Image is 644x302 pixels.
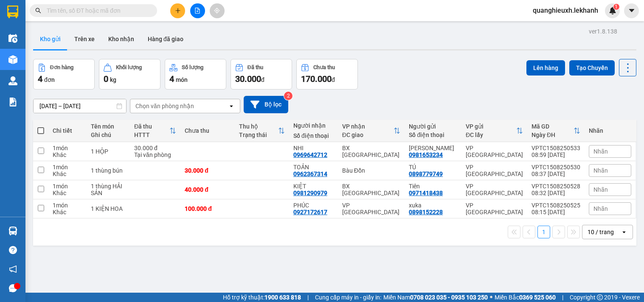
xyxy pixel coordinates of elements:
[175,8,181,14] span: plus
[47,6,147,15] input: Tìm tên, số ĐT hoặc mã đơn
[134,123,169,130] div: Đã thu
[313,64,335,70] div: Chưa thu
[537,226,550,238] button: 1
[235,120,289,142] th: Toggle SortBy
[615,4,618,10] span: 1
[261,76,264,83] span: đ
[519,294,556,301] strong: 0369 525 060
[182,64,203,70] div: Số lượng
[342,145,400,158] div: BX [GEOGRAPHIC_DATA]
[91,205,126,212] div: 1 KIỆN HOA
[342,202,400,215] div: VP [GEOGRAPHIC_DATA]
[8,34,17,43] img: warehouse-icon
[293,183,334,190] div: KIỆT
[91,183,126,196] div: 1 thùng HẢI SẢN
[293,132,334,139] div: Số điện thoại
[293,122,334,129] div: Người nhận
[293,202,334,209] div: PHÚC
[409,171,443,177] div: 0898779749
[110,76,116,83] span: kg
[593,148,608,155] span: Nhãn
[185,205,231,212] div: 100.000 đ
[495,293,556,302] span: Miền Bắc
[53,145,82,151] div: 1 món
[228,103,235,109] svg: open
[35,8,41,14] span: search
[53,164,82,171] div: 1 món
[461,120,527,142] th: Toggle SortBy
[53,171,82,177] div: Khác
[383,293,488,302] span: Miền Nam
[210,3,225,18] button: aim
[264,294,301,301] strong: 1900 633 818
[165,59,226,89] button: Số lượng4món
[621,229,627,235] svg: open
[409,145,457,151] div: Linh
[409,151,443,158] div: 0981653234
[8,55,17,64] img: warehouse-icon
[244,96,288,113] button: Bộ lọc
[53,202,82,209] div: 1 món
[409,190,443,196] div: 0971418438
[116,64,142,70] div: Khối lượng
[342,167,400,174] div: Bàu Đồn
[190,3,205,18] button: file-add
[135,102,194,110] div: Chọn văn phòng nhận
[99,59,160,89] button: Khối lượng0kg
[466,145,523,158] div: VP [GEOGRAPHIC_DATA]
[342,131,394,138] div: ĐC giao
[235,74,261,84] span: 30.000
[527,120,585,142] th: Toggle SortBy
[532,202,580,209] div: VPTC1508250525
[44,76,55,83] span: đơn
[185,167,231,174] div: 30.000 đ
[628,7,636,14] span: caret-down
[53,209,82,215] div: Khác
[185,186,231,193] div: 40.000 đ
[569,60,615,75] button: Tạo Chuyến
[194,8,200,14] span: file-add
[50,64,73,70] div: Đơn hàng
[338,120,405,142] th: Toggle SortBy
[239,131,278,138] div: Trạng thái
[409,164,457,171] div: TÚ
[410,294,488,301] strong: 0708 023 035 - 0935 103 250
[490,296,492,299] span: ⚪️
[239,123,278,130] div: Thu hộ
[293,190,327,196] div: 0981290979
[409,183,457,190] div: Tiên
[593,186,608,193] span: Nhãn
[34,99,126,113] input: Select a date range.
[101,29,141,49] button: Kho nhận
[466,164,523,177] div: VP [GEOGRAPHIC_DATA]
[532,183,580,190] div: VPTC1508250528
[526,5,605,16] span: quanghieuxh.lekhanh
[134,131,169,138] div: HTTT
[91,131,126,138] div: Ghi chú
[597,294,603,300] span: copyright
[293,145,334,151] div: NHI
[409,202,457,209] div: xuka
[33,29,67,49] button: Kho gửi
[532,190,580,196] div: 08:32 [DATE]
[532,131,574,138] div: Ngày ĐH
[532,209,580,215] div: 08:15 [DATE]
[526,60,565,75] button: Lên hàng
[293,164,334,171] div: TOẢN
[247,64,263,70] div: Đã thu
[466,131,516,138] div: ĐC lấy
[9,246,17,254] span: question-circle
[170,3,185,18] button: plus
[532,164,580,171] div: VPTC1508250530
[38,74,42,84] span: 4
[342,123,394,130] div: VP nhận
[332,76,335,83] span: đ
[609,7,616,14] img: icon-new-feature
[589,127,631,134] div: Nhãn
[409,123,457,130] div: Người gửi
[53,183,82,190] div: 1 món
[104,74,108,84] span: 0
[342,183,400,196] div: BX [GEOGRAPHIC_DATA]
[593,167,608,174] span: Nhãn
[176,76,188,83] span: món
